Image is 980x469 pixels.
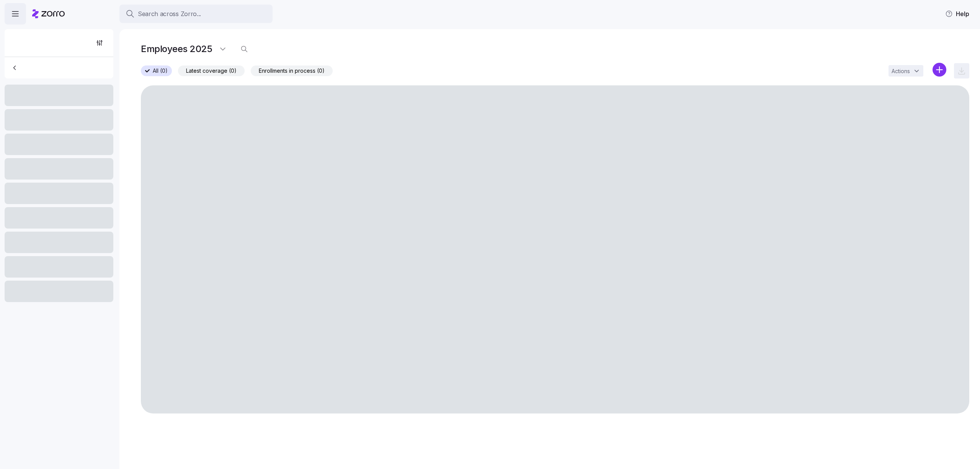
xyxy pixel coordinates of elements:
[186,66,237,76] span: Latest coverage (0)
[889,65,923,77] button: Actions
[939,6,975,21] button: Help
[945,9,969,18] span: Help
[141,43,212,55] h1: Employees 2025
[153,66,168,76] span: All (0)
[892,69,910,74] span: Actions
[119,5,273,23] button: Search across Zorro...
[138,9,201,19] span: Search across Zorro...
[933,63,946,77] svg: add icon
[259,66,325,76] span: Enrollments in process (0)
